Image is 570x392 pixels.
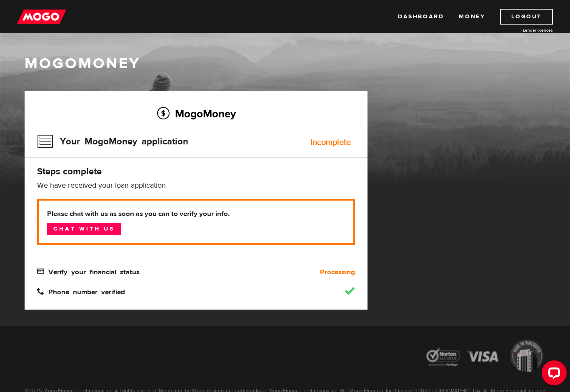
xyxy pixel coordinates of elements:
[418,333,552,380] img: legal-icons-92a2ffecb4d32d839781d1b4e4802d7b.png
[459,9,485,25] a: Money
[37,181,355,191] p: We have received your loan application
[47,223,121,235] a: Chat with us
[320,267,355,277] b: Processing
[17,9,66,25] img: mogo_logo-11ee424be714fa7cbb0f0f49df9e16ec.png
[37,268,140,275] span: Verify your financial status
[535,357,570,392] iframe: LiveChat chat widget
[37,105,355,122] h2: MogoMoney
[25,55,545,72] h1: MogoMoney
[490,27,553,33] a: Lender licences
[37,288,125,295] span: Phone number verified
[37,166,355,177] h4: Steps complete
[398,9,444,25] a: Dashboard
[37,131,188,152] h3: Your MogoMoney application
[47,209,345,219] b: Please chat with us as soon as you can to verify your info.
[310,138,351,146] div: Incomplete
[500,9,553,25] a: Logout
